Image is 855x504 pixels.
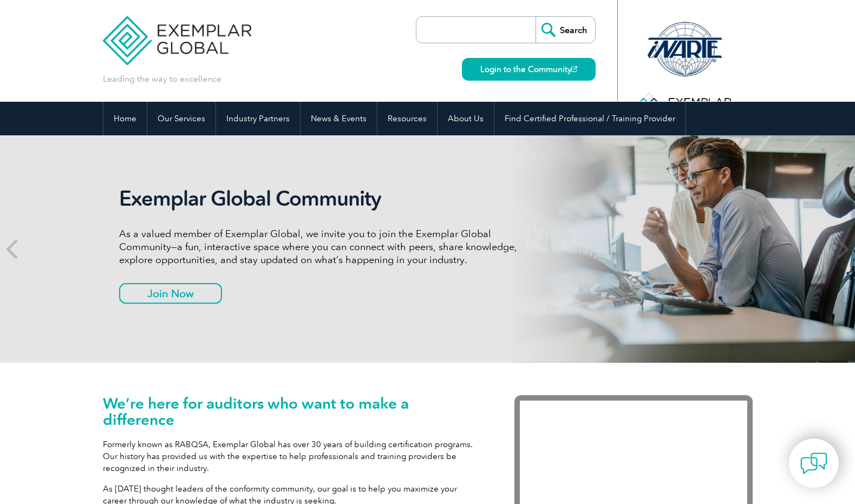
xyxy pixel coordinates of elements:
h2: Exemplar Global Community [119,186,525,211]
a: Home [103,102,147,135]
img: open_square.png [571,66,577,72]
a: About Us [438,102,494,135]
p: As a valued member of Exemplar Global, we invite you to join the Exemplar Global Community—a fun,... [119,227,525,266]
a: Resources [377,102,437,135]
p: Leading the way to excellence [103,73,221,85]
img: contact-chat.png [800,450,827,477]
a: News & Events [301,102,377,135]
a: Login to the Community [462,58,596,81]
p: Formerly known as RABQSA, Exemplar Global has over 30 years of building certification programs. O... [103,438,482,474]
input: Search [536,17,595,43]
h1: We’re here for auditors who want to make a difference [103,395,482,428]
a: Our Services [147,102,216,135]
a: Find Certified Professional / Training Provider [494,102,686,135]
a: Industry Partners [216,102,300,135]
a: Join Now [119,283,222,304]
